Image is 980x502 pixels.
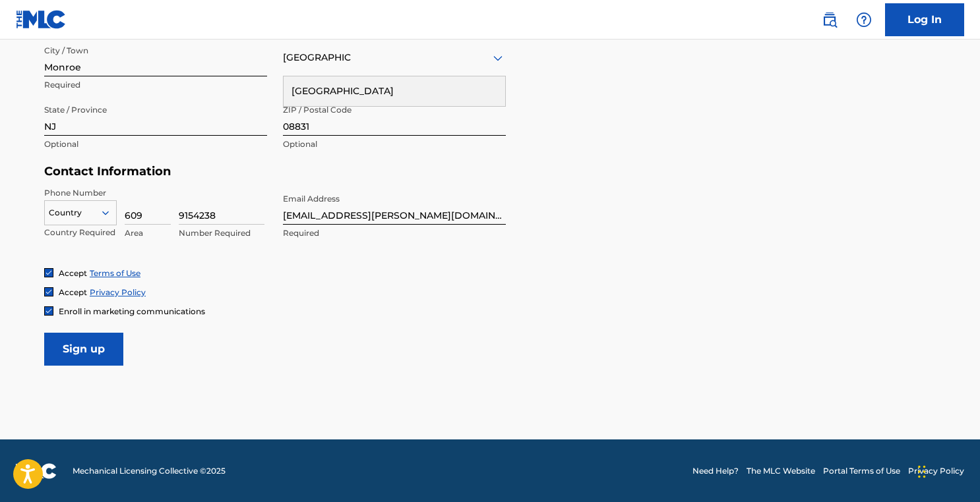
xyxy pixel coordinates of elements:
img: logo [16,463,57,479]
p: Area [125,227,171,239]
img: checkbox [45,307,53,315]
img: checkbox [45,288,53,296]
a: The MLC Website [747,465,815,477]
p: Required [283,227,506,239]
a: Terms of Use [90,268,140,278]
img: help [856,12,872,28]
p: Country Required [44,227,117,238]
span: Accept [59,268,87,278]
p: Optional [283,138,506,150]
a: Portal Terms of Use [823,465,900,477]
img: checkbox [45,269,53,277]
iframe: Chat Widget [914,439,980,502]
input: Sign up [44,333,123,366]
img: search [822,12,838,28]
a: Public Search [816,7,843,33]
h5: Contact Information [44,164,506,179]
a: Log In [885,3,964,36]
a: Need Help? [692,465,739,477]
span: Mechanical Licensing Collective © 2025 [73,465,226,477]
p: Optional [44,138,267,150]
p: Required [44,79,267,91]
div: Drag [918,452,926,491]
p: Number Required [179,227,264,239]
a: Privacy Policy [90,287,146,297]
img: MLC Logo [16,10,67,29]
span: Enroll in marketing communications [59,306,205,316]
a: Privacy Policy [908,465,964,477]
span: Accept [59,287,87,297]
div: Help [851,7,877,33]
div: [GEOGRAPHIC_DATA] [284,76,505,106]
